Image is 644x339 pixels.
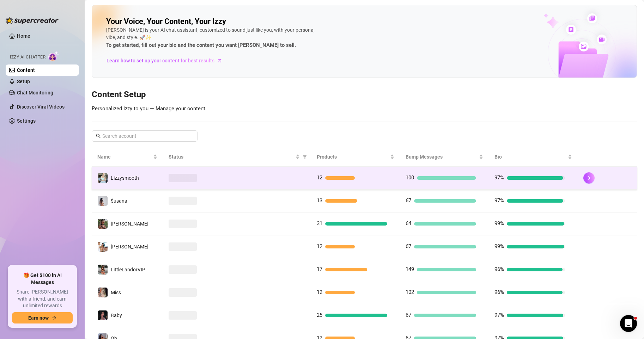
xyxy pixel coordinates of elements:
[216,57,223,64] span: arrow-right
[400,147,489,167] th: Bump Messages
[494,243,504,249] span: 99%
[406,289,414,295] span: 102
[92,89,637,100] h3: Content Setup
[317,243,322,249] span: 12
[106,17,226,26] h2: Your Voice, Your Content, Your Izzy
[92,147,163,167] th: Name
[28,315,49,321] span: Earn now
[317,197,322,204] span: 13
[111,267,145,272] span: LittleLandorVIP
[106,42,296,48] strong: To get started, fill out your bio and the content you want [PERSON_NAME] to sell.
[12,312,73,323] button: Earn nowarrow-right
[111,175,139,181] span: Lizzysmooth
[17,79,30,84] a: Setup
[494,153,566,161] span: Bio
[406,174,414,181] span: 100
[583,172,595,184] button: right
[301,152,308,162] span: filter
[163,147,311,167] th: Status
[107,57,214,64] span: Learn how to set up your content for best results
[494,220,504,227] span: 99%
[48,51,59,61] img: AI Chatter
[98,242,108,252] img: Annie
[406,220,411,227] span: 64
[317,174,322,181] span: 12
[12,289,73,309] span: Share [PERSON_NAME] with a friend, and earn unlimited rewards
[406,197,411,204] span: 67
[98,173,108,183] img: Lizzysmooth
[96,134,101,138] span: search
[406,266,414,272] span: 149
[98,196,108,206] img: $usana
[106,26,318,50] div: [PERSON_NAME] is your AI chat assistant, customized to sound just like you, with your persona, vi...
[317,153,389,161] span: Products
[102,132,188,140] input: Search account
[317,289,322,295] span: 12
[494,174,504,181] span: 97%
[527,6,637,78] img: ai-chatter-content-library-cLFOSyPT.png
[98,265,108,275] img: LittleLandorVIP
[17,118,36,124] a: Settings
[97,153,152,161] span: Name
[494,289,504,295] span: 96%
[111,313,122,318] span: Baby
[311,147,400,167] th: Products
[406,153,478,161] span: Bump Messages
[494,312,504,318] span: 97%
[317,266,322,272] span: 17
[111,244,148,249] span: [PERSON_NAME]
[587,175,591,180] span: right
[406,312,411,318] span: 67
[303,155,307,159] span: filter
[92,105,207,112] span: Personalized Izzy to you — Manage your content.
[98,288,108,297] img: Miss
[111,221,148,227] span: [PERSON_NAME]
[620,315,637,332] iframe: Intercom live chat
[17,67,35,73] a: Content
[6,17,59,24] img: logo-BBDzfeDw.svg
[494,197,504,204] span: 97%
[111,198,127,204] span: $usana
[317,220,322,227] span: 31
[51,315,56,320] span: arrow-right
[98,219,108,229] img: Kristen
[489,147,578,167] th: Bio
[169,153,294,161] span: Status
[317,312,322,318] span: 25
[17,90,53,95] a: Chat Monitoring
[12,272,73,286] span: 🎁 Get $100 in AI Messages
[17,104,65,110] a: Discover Viral Videos
[111,290,121,295] span: Miss
[10,54,45,61] span: Izzy AI Chatter
[17,33,30,39] a: Home
[98,310,108,320] img: Baby
[406,243,411,249] span: 67
[106,55,228,66] a: Learn how to set up your content for best results
[494,266,504,272] span: 96%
